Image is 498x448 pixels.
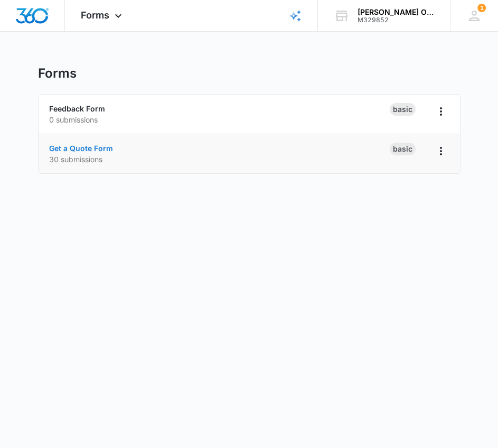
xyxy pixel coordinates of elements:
span: Forms [81,10,109,21]
span: 1 [477,4,486,12]
div: notifications count [477,4,486,12]
button: Overflow Menu [433,103,449,120]
h1: Forms [38,66,77,81]
button: Overflow Menu [433,143,449,160]
p: 30 submissions [49,154,390,165]
div: account id [358,16,435,24]
div: account name [358,8,435,16]
a: Get a Quote Form [49,144,113,153]
p: 0 submissions [49,114,390,125]
div: Basic [390,103,416,116]
a: Feedback Form [49,104,105,113]
div: Basic [390,143,416,155]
